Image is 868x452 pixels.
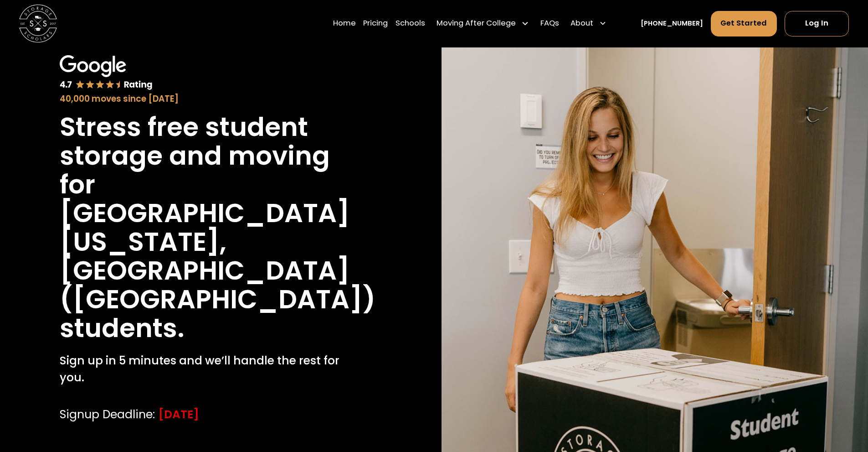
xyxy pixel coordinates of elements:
[570,18,593,30] div: About
[60,199,375,314] h1: [GEOGRAPHIC_DATA][US_STATE], [GEOGRAPHIC_DATA] ([GEOGRAPHIC_DATA])
[19,5,57,42] a: home
[540,10,559,37] a: FAQs
[60,314,185,343] h1: students.
[363,10,388,37] a: Pricing
[60,352,367,386] p: Sign up in 5 minutes and we’ll handle the rest for you.
[437,18,516,30] div: Moving After College
[433,10,533,37] div: Moving After College
[159,406,199,423] div: [DATE]
[60,113,367,199] h1: Stress free student storage and moving for
[60,93,367,105] div: 40,000 moves since [DATE]
[60,406,155,423] div: Signup Deadline:
[395,10,425,37] a: Schools
[19,5,57,42] img: Storage Scholars main logo
[785,11,849,36] a: Log In
[711,11,777,36] a: Get Started
[333,10,356,37] a: Home
[60,55,153,91] img: Google 4.7 star rating
[641,19,703,29] a: [PHONE_NUMBER]
[567,10,611,37] div: About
